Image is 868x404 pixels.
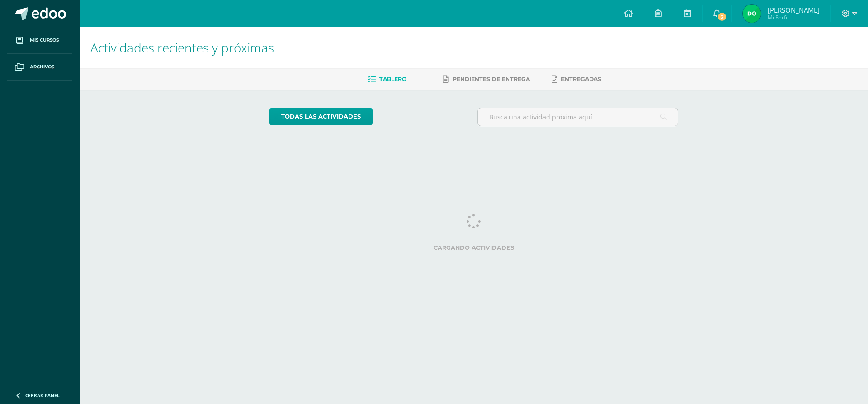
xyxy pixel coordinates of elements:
[443,72,530,86] a: Pendientes de entrega
[7,54,72,81] a: Archivos
[7,27,72,54] a: Mis cursos
[768,5,820,14] span: [PERSON_NAME]
[379,76,406,82] span: Tablero
[25,392,60,399] span: Cerrar panel
[743,5,761,23] img: 5e20db720a5b619b5c2d760c4d5dd9b7.png
[269,244,679,251] label: Cargando actividades
[90,39,274,56] span: Actividades recientes y próximas
[453,76,530,82] span: Pendientes de entrega
[269,108,373,125] a: todas las Actividades
[552,72,601,86] a: Entregadas
[368,72,406,86] a: Tablero
[478,108,678,126] input: Busca una actividad próxima aquí...
[768,14,820,21] span: Mi Perfil
[30,63,54,71] span: Archivos
[561,76,601,82] span: Entregadas
[717,12,727,22] span: 3
[30,37,59,44] span: Mis cursos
